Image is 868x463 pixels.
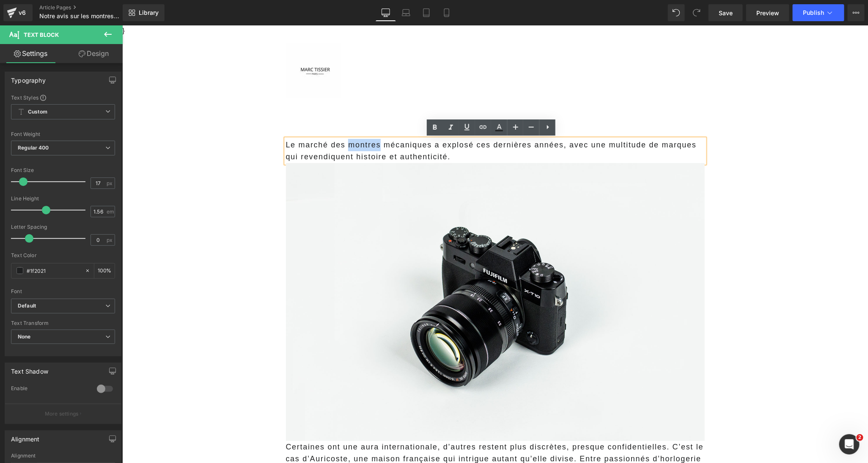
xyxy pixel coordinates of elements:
div: Text Styles [11,94,115,101]
div: Font [11,288,115,294]
div: Typography [11,72,46,84]
a: Laptop [396,4,416,21]
div: Letter Spacing [11,224,115,230]
a: Article Pages [39,4,137,11]
span: px [107,180,114,186]
span: Save [719,8,733,17]
i: Default [18,302,36,310]
a: Mobile [437,4,457,21]
span: 2 [857,434,863,441]
div: Alignment [11,453,115,459]
span: em [107,209,114,214]
div: Alignment [11,431,40,443]
div: Line Height [11,196,115,202]
div: Text Color [11,252,115,258]
input: Color [27,266,81,275]
button: Undo [668,4,685,21]
span: Preview [756,8,779,17]
span: px [107,237,114,243]
div: v6 [17,7,27,18]
a: Preview [746,4,789,21]
b: Regular 400 [18,144,49,151]
div: Font Size [11,167,115,173]
a: Tablet [416,4,437,21]
div: Text Transform [11,320,115,326]
button: More [848,4,865,21]
span: Text Block [24,31,59,38]
span: Le marché des montres mécaniques a explosé ces dernières années, avec une multitude de marques qu... [164,115,574,136]
a: v6 [3,4,33,21]
div: Text Shadow [11,363,48,375]
span: Publish [803,9,824,16]
b: Custom [28,108,47,116]
b: None [18,333,31,340]
a: Desktop [376,4,396,21]
div: Enable [11,385,88,394]
button: More settings [5,404,121,424]
div: % [94,263,115,278]
button: Publish [793,4,844,21]
p: More settings [45,410,79,418]
span: Certaines ont une aura internationale, d’autres restent plus discrètes, presque confidentielles. ... [164,417,582,461]
div: Font Weight [11,131,115,137]
iframe: Intercom live chat [839,434,860,455]
span: Notre avis sur les montres Auricoste : marque horlogère française dont personne ne parle [39,13,121,19]
img: marctissierwatches [164,18,219,73]
a: Design [63,44,124,63]
button: Redo [688,4,705,21]
span: Library [139,9,159,17]
a: New Library [123,4,165,21]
